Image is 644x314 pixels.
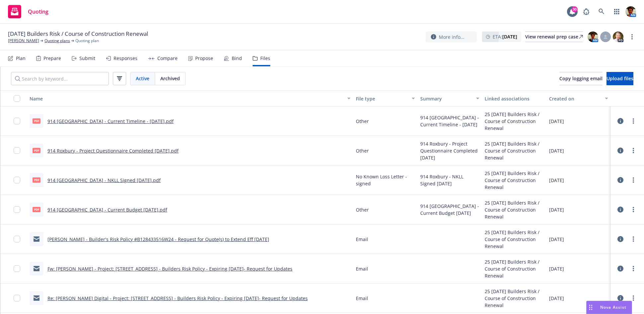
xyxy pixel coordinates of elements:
button: Created on [546,91,611,106]
span: [DATE] [549,206,564,213]
div: 30 [572,6,578,12]
button: Linked associations [482,91,546,106]
input: Select all [14,95,20,102]
span: 914 Roxbury - Project Questionnaire Completed [DATE] [420,140,479,161]
span: Upload files [606,75,633,82]
span: Nova Assist [600,304,626,310]
a: [PERSON_NAME] [8,38,39,44]
a: Search [595,5,608,18]
span: [DATE] [549,177,564,184]
span: [DATE] [549,265,564,272]
span: [DATE] Builders Risk / Course of Construction Renewal [8,30,148,38]
a: Quoting [5,2,51,21]
span: 914 Roxbury - NKLL Signed [DATE] [420,173,479,187]
div: Files [260,56,270,61]
span: Archived [160,75,180,82]
a: View renewal prep case [525,31,583,42]
div: Bind [232,56,242,61]
span: [DATE] [549,147,564,154]
div: 25 [DATE] Builders Risk / Course of Construction Renewal [485,199,544,220]
a: more [629,265,637,273]
div: Compare [157,56,178,61]
span: pdf [33,207,40,212]
div: View renewal prep case [525,32,583,42]
a: Re: [PERSON_NAME] Digital - Project: [STREET_ADDRESS] - Builders Risk Policy - Expiring [DATE]- R... [47,295,308,301]
span: Quoting plan [75,38,99,44]
span: [DATE] [549,236,564,243]
div: Summary [420,95,472,102]
button: File type [353,91,418,106]
span: [DATE] [549,295,564,302]
input: Toggle Row Selected [14,118,20,124]
button: Name [27,91,353,106]
input: Toggle Row Selected [14,206,20,213]
div: 25 [DATE] Builders Risk / Course of Construction Renewal [485,229,544,250]
div: 25 [DATE] Builders Risk / Course of Construction Renewal [485,170,544,191]
a: more [629,235,637,243]
div: Submit [79,56,95,61]
span: No Known Loss Letter - signed [356,173,415,187]
span: Quoting [28,9,48,14]
input: Toggle Row Selected [14,295,20,301]
strong: [DATE] [502,33,517,40]
button: Copy logging email [559,72,603,85]
span: ETA : [493,33,517,40]
span: More info... [439,33,464,40]
a: more [629,147,637,155]
span: Other [356,118,369,125]
span: Email [356,236,368,243]
input: Search by keyword... [11,72,109,85]
a: [PERSON_NAME] - Builder's Risk Policy #B128433516W24 - Request for Quote(s) to Extend Eff [DATE] [47,236,269,242]
a: 914 [GEOGRAPHIC_DATA] - Current Budget [DATE].pdf [47,207,167,213]
a: more [629,117,637,125]
div: Propose [195,56,213,61]
div: 25 [DATE] Builders Risk / Course of Construction Renewal [485,258,544,279]
a: Fw: [PERSON_NAME] - Project: [STREET_ADDRESS] - Builders Risk Policy - Expiring [DATE]- Request f... [47,266,292,272]
input: Toggle Row Selected [14,265,20,272]
button: More info... [426,31,477,42]
input: Toggle Row Selected [14,177,20,183]
input: Toggle Row Selected [14,147,20,154]
span: Email [356,295,368,302]
a: Quoting plans [44,38,70,44]
div: 25 [DATE] Builders Risk / Course of Construction Renewal [485,111,544,132]
a: more [629,206,637,214]
span: Other [356,206,369,213]
span: Active [136,75,149,82]
img: photo [625,6,636,17]
div: Created on [549,95,601,102]
span: pdf [33,118,40,123]
a: more [628,33,636,41]
button: Upload files [606,72,633,85]
span: [DATE] [549,118,564,125]
div: Responses [114,56,137,61]
div: Name [30,95,343,102]
a: Report a Bug [580,5,593,18]
div: File type [356,95,408,102]
span: Email [356,265,368,272]
div: 25 [DATE] Builders Risk / Course of Construction Renewal [485,288,544,309]
div: Linked associations [485,95,544,102]
span: pdf [33,148,40,153]
input: Toggle Row Selected [14,236,20,242]
img: photo [588,31,598,42]
span: Other [356,147,369,154]
div: Plan [16,56,26,61]
span: pdf [33,177,40,182]
button: Summary [418,91,482,106]
a: 914 [GEOGRAPHIC_DATA] - Current Timeline - [DATE].pdf [47,118,174,124]
a: Switch app [610,5,623,18]
a: 914 [GEOGRAPHIC_DATA] - NKLL Signed [DATE].pdf [47,177,161,183]
div: Drag to move [587,301,595,314]
img: photo [613,31,623,42]
div: 25 [DATE] Builders Risk / Course of Construction Renewal [485,140,544,161]
span: 914 [GEOGRAPHIC_DATA] - Current Budget [DATE] [420,203,479,217]
div: Prepare [43,56,61,61]
button: Nova Assist [586,301,632,314]
a: 914 Roxbury - Project Questionnaire Completed [DATE].pdf [47,148,179,154]
a: more [629,294,637,302]
span: Copy logging email [559,75,603,82]
a: more [629,176,637,184]
span: 914 [GEOGRAPHIC_DATA] - Current Timeline - [DATE] [420,114,479,128]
